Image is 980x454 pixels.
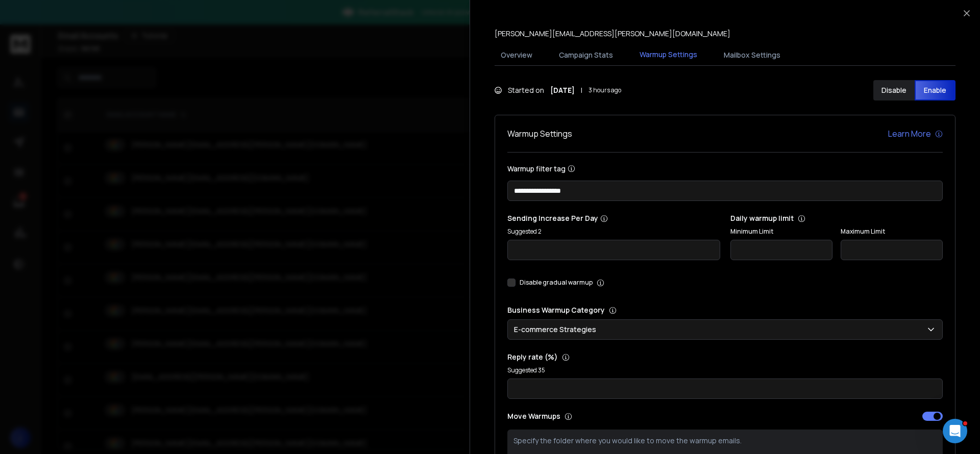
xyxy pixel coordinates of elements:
[841,228,943,236] label: Maximum Limit
[507,352,943,362] p: Reply rate (%)
[553,44,619,66] button: Campaign Stats
[507,411,722,421] p: Move Warmups
[495,85,621,95] div: Started on
[873,80,955,100] button: DisableEnable
[730,228,832,236] label: Minimum Limit
[507,366,943,374] p: Suggested 35
[507,165,943,172] label: Warmup filter tag
[520,279,593,287] label: Disable gradual warmup
[507,228,720,236] p: Suggested 2
[507,305,943,315] p: Business Warmup Category
[514,324,600,335] p: E-commerce Strategies
[507,213,720,223] p: Sending Increase Per Day
[718,44,787,66] button: Mailbox Settings
[507,128,572,140] h1: Warmup Settings
[888,128,943,140] a: Learn More
[581,85,582,95] span: |
[730,213,943,223] p: Daily warmup limit
[495,44,538,66] button: Overview
[495,29,730,39] p: [PERSON_NAME][EMAIL_ADDRESS][PERSON_NAME][DOMAIN_NAME]
[915,80,956,100] button: Enable
[550,85,575,95] strong: [DATE]
[513,436,937,446] p: Specify the folder where you would like to move the warmup emails.
[873,80,915,100] button: Disable
[633,43,703,67] button: Warmup Settings
[589,86,621,94] span: 3 hours ago
[943,419,967,443] iframe: Intercom live chat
